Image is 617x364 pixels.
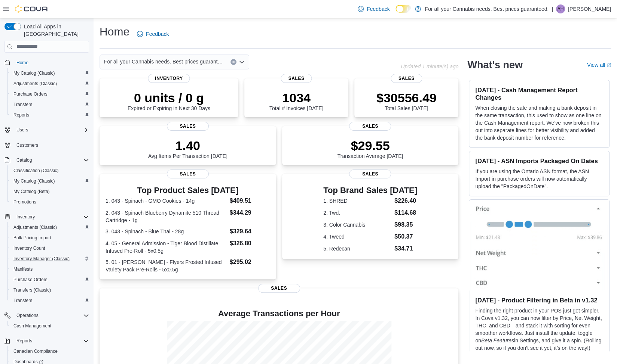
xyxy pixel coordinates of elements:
[230,227,270,236] dd: $329.64
[146,30,169,38] span: Feedback
[10,286,54,295] a: Transfers (Classic)
[7,110,92,120] button: Reports
[100,24,129,39] h1: Home
[128,90,210,111] div: Expired or Expiring in Next 30 Days
[349,122,391,131] span: Sales
[10,69,89,78] span: My Catalog (Classic)
[134,27,172,41] a: Feedback
[355,1,393,16] a: Feedback
[1,336,92,346] button: Reports
[106,240,227,255] dt: 4. 05 - General Admission - Tiger Blood Distillate Infused Pre-Roll - 5x0.5g
[1,155,92,165] button: Catalog
[1,140,92,150] button: Customers
[10,100,35,109] a: Transfers
[16,127,28,133] span: Users
[475,296,603,304] h3: [DATE] - Product Filtering in Beta in v1.32
[167,122,209,131] span: Sales
[16,214,35,220] span: Inventory
[10,233,54,242] a: Bulk Pricing Import
[106,209,227,224] dt: 2. 043 - Spinach Blueberry Dynamite 510 Thread Cartridge - 1g
[10,79,60,88] a: Adjustments (Classic)
[7,253,92,264] button: Inventory Manager (Classic)
[10,177,89,186] span: My Catalog (Classic)
[13,178,55,184] span: My Catalog (Classic)
[394,244,417,253] dd: $34.71
[7,233,92,243] button: Bulk Pricing Import
[7,222,92,233] button: Adjustments (Classic)
[16,157,32,163] span: Catalog
[10,347,61,356] a: Canadian Compliance
[376,90,437,105] p: $30556.49
[323,197,391,205] dt: 1. SHRED
[10,90,51,99] a: Purchase Orders
[13,287,51,293] span: Transfers (Classic)
[10,254,73,263] a: Inventory Manager (Classic)
[7,68,92,78] button: My Catalog (Classic)
[167,169,209,178] span: Sales
[10,275,51,284] a: Purchase Orders
[13,199,36,205] span: Promotions
[10,347,89,356] span: Canadian Compliance
[269,90,323,105] p: 1034
[552,4,553,13] p: |
[106,186,270,195] h3: Top Product Sales [DATE]
[10,100,89,109] span: Transfers
[13,102,32,108] span: Transfers
[394,208,417,217] dd: $114.68
[10,244,48,253] a: Inventory Count
[230,258,270,267] dd: $295.02
[7,186,92,197] button: My Catalog (Beta)
[13,277,48,283] span: Purchase Orders
[106,309,452,318] h4: Average Transactions per Hour
[7,99,92,110] button: Transfers
[10,321,89,330] span: Cash Management
[13,125,89,134] span: Users
[1,57,92,68] button: Home
[376,90,437,111] div: Total Sales [DATE]
[323,221,391,228] dt: 3. Color Cannabis
[10,265,89,274] span: Manifests
[13,298,32,304] span: Transfers
[10,286,89,295] span: Transfers (Classic)
[13,112,29,118] span: Reports
[10,321,54,330] a: Cash Management
[269,90,323,111] div: Total # Invoices [DATE]
[239,59,245,65] button: Open list of options
[10,223,89,232] span: Adjustments (Classic)
[10,166,89,175] span: Classification (Classic)
[10,111,32,119] a: Reports
[323,233,391,240] dt: 4. Tweed
[425,4,549,13] p: For all your Cannabis needs. Best prices guaranteed.
[7,285,92,295] button: Transfers (Classic)
[13,81,57,87] span: Adjustments (Classic)
[475,104,603,141] p: When closing the safe and making a bank deposit in the same transaction, this used to show as one...
[106,197,227,205] dt: 1. 043 - Spinach - GMO Cookies - 14g
[10,79,89,88] span: Adjustments (Classic)
[16,142,38,148] span: Customers
[148,138,227,153] p: 1.40
[1,310,92,321] button: Operations
[323,209,391,217] dt: 2. Twd.
[7,321,92,331] button: Cash Management
[13,266,33,272] span: Manifests
[337,138,403,159] div: Transaction Average [DATE]
[7,243,92,253] button: Inventory Count
[7,165,92,176] button: Classification (Classic)
[1,125,92,135] button: Users
[258,284,300,293] span: Sales
[568,4,611,13] p: [PERSON_NAME]
[13,91,48,97] span: Purchase Orders
[21,23,89,38] span: Load All Apps in [GEOGRAPHIC_DATA]
[230,196,270,205] dd: $409.51
[401,63,458,69] p: Updated 1 minute(s) ago
[7,274,92,285] button: Purchase Orders
[10,187,53,196] a: My Catalog (Beta)
[481,337,514,343] em: Beta Features
[10,223,60,232] a: Adjustments (Classic)
[13,212,38,221] button: Inventory
[13,348,58,354] span: Canadian Compliance
[475,86,603,101] h3: [DATE] - Cash Management Report Changes
[7,78,92,89] button: Adjustments (Classic)
[13,311,42,320] button: Operations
